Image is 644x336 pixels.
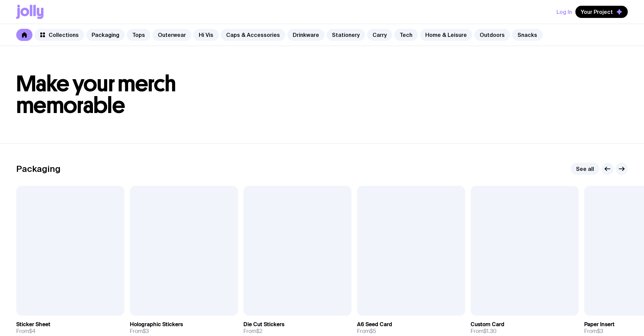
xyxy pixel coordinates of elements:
[16,70,176,119] span: Make your merch memorable
[243,321,284,328] h3: Die Cut Stickers
[256,328,262,335] span: $2
[49,31,79,38] span: Collections
[581,8,613,15] span: Your Project
[394,29,418,41] a: Tech
[597,328,603,335] span: $3
[370,328,376,335] span: $5
[16,164,61,174] h2: Packaging
[127,29,150,41] a: Tops
[474,29,510,41] a: Outdoors
[221,29,285,41] a: Caps & Accessories
[575,6,628,18] button: Your Project
[143,328,149,335] span: $3
[367,29,392,41] a: Carry
[152,29,191,41] a: Outerwear
[130,321,183,328] h3: Holographic Stickers
[29,328,35,335] span: $4
[357,321,392,328] h3: A6 Seed Card
[420,29,472,41] a: Home & Leisure
[86,29,125,41] a: Packaging
[16,328,35,335] span: From
[34,29,84,41] a: Collections
[584,328,603,335] span: From
[357,328,376,335] span: From
[130,328,149,335] span: From
[287,29,325,41] a: Drinkware
[327,29,365,41] a: Stationery
[584,321,615,328] h3: Paper Insert
[193,29,219,41] a: Hi Vis
[471,328,497,335] span: From
[471,321,504,328] h3: Custom Card
[571,163,599,175] a: See all
[556,6,572,18] button: Log In
[16,321,50,328] h3: Sticker Sheet
[243,328,262,335] span: From
[483,328,497,335] span: $1.30
[512,29,543,41] a: Snacks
